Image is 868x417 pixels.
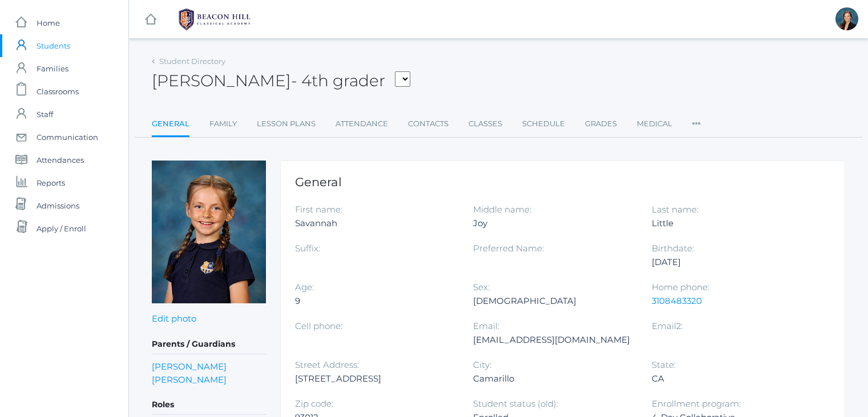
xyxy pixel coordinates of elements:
[652,243,694,254] label: Birthdate:
[152,113,189,137] a: General
[152,161,266,303] img: Savannah Little
[37,149,84,171] span: Attendances
[652,282,709,292] label: Home phone:
[291,71,385,90] span: - 4th grader
[652,372,813,386] div: CA
[295,398,333,409] label: Zip code:
[652,320,683,331] label: Email2:
[473,216,634,230] div: Joy
[37,80,79,103] span: Classrooms
[408,113,449,135] a: Contacts
[585,113,617,135] a: Grades
[473,282,490,292] label: Sex:
[295,372,456,386] div: [STREET_ADDRESS]
[37,103,53,126] span: Staff
[473,243,544,254] label: Preferred Name:
[37,11,60,34] span: Home
[295,282,314,292] label: Age:
[152,335,266,354] h5: Parents / Guardians
[473,359,491,370] label: City:
[295,216,456,230] div: Savannah
[37,217,86,240] span: Apply / Enroll
[652,204,699,215] label: Last name:
[37,34,70,57] span: Students
[522,113,565,135] a: Schedule
[257,113,316,135] a: Lesson Plans
[336,113,388,135] a: Attendance
[152,72,410,90] h2: [PERSON_NAME]
[295,294,456,308] div: 9
[835,7,858,30] div: Allison Smith
[209,113,237,135] a: Family
[652,255,813,269] div: [DATE]
[295,320,342,331] label: Cell phone:
[159,57,225,66] a: Student Directory
[469,113,502,135] a: Classes
[295,204,342,215] label: First name:
[473,333,634,347] div: [EMAIL_ADDRESS][DOMAIN_NAME]
[152,395,266,415] h5: Roles
[652,216,813,230] div: Little
[473,320,499,331] label: Email:
[295,359,359,370] label: Street Address:
[37,126,98,149] span: Communication
[172,5,257,34] img: 1_BHCALogos-05.png
[295,175,830,189] h1: General
[652,359,676,370] label: State:
[473,294,634,308] div: [DEMOGRAPHIC_DATA]
[473,372,634,386] div: Camarillo
[37,171,65,194] span: Reports
[37,194,79,217] span: Admissions
[473,398,558,409] label: Student status (old):
[152,373,227,386] a: [PERSON_NAME]
[473,204,531,215] label: Middle name:
[152,360,227,373] a: [PERSON_NAME]
[295,243,320,254] label: Suffix:
[152,313,196,324] a: Edit photo
[637,113,672,135] a: Medical
[652,398,741,409] label: Enrollment program:
[37,57,68,80] span: Families
[652,295,702,306] a: 3108483320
